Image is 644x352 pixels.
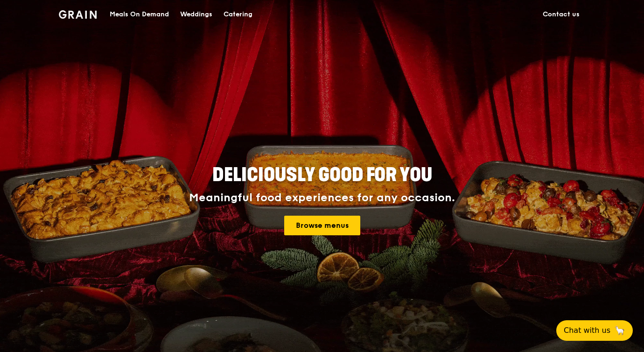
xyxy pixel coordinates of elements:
[564,325,610,336] span: Chat with us
[154,191,490,204] div: Meaningful food experiences for any occasion.
[180,0,212,28] div: Weddings
[110,0,169,28] div: Meals On Demand
[284,216,360,235] a: Browse menus
[175,0,218,28] a: Weddings
[537,0,585,28] a: Contact us
[614,325,625,336] span: 🦙
[218,0,258,28] a: Catering
[224,0,252,28] div: Catering
[556,320,633,341] button: Chat with us🦙
[212,164,432,186] span: Deliciously good for you
[59,10,97,19] img: Grain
